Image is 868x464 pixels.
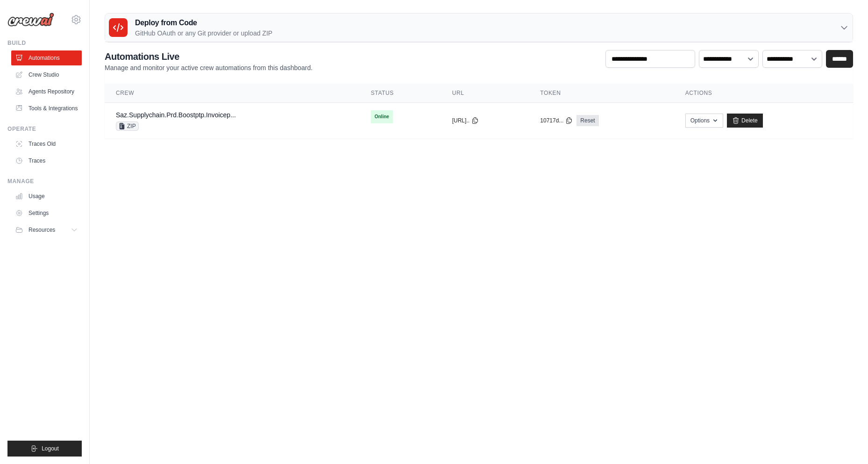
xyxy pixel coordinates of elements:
[540,117,573,124] button: 10717d...
[7,125,82,133] div: Operate
[105,84,360,103] th: Crew
[135,17,272,29] h3: Deploy from Code
[135,29,272,38] p: GitHub OAuth or any Git provider or upload ZIP
[11,189,82,204] a: Usage
[116,121,139,131] span: ZIP
[11,206,82,221] a: Settings
[11,101,82,116] a: Tools & Integrations
[116,111,236,119] a: Saz.Supplychain.Prd.Boostptp.Invoicep...
[685,114,723,128] button: Options
[11,50,82,65] a: Automations
[11,67,82,82] a: Crew Studio
[11,84,82,99] a: Agents Repository
[42,445,59,452] span: Logout
[441,84,529,103] th: URL
[529,84,674,103] th: Token
[7,441,82,457] button: Logout
[11,136,82,151] a: Traces Old
[7,178,82,185] div: Manage
[674,84,853,103] th: Actions
[105,63,313,72] p: Manage and monitor your active crew automations from this dashboard.
[11,222,82,237] button: Resources
[727,114,763,128] a: Delete
[7,39,82,47] div: Build
[371,110,393,123] span: Online
[576,115,598,126] a: Reset
[11,153,82,168] a: Traces
[360,84,441,103] th: Status
[28,226,55,234] span: Resources
[105,50,313,63] h2: Automations Live
[7,13,54,27] img: Logo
